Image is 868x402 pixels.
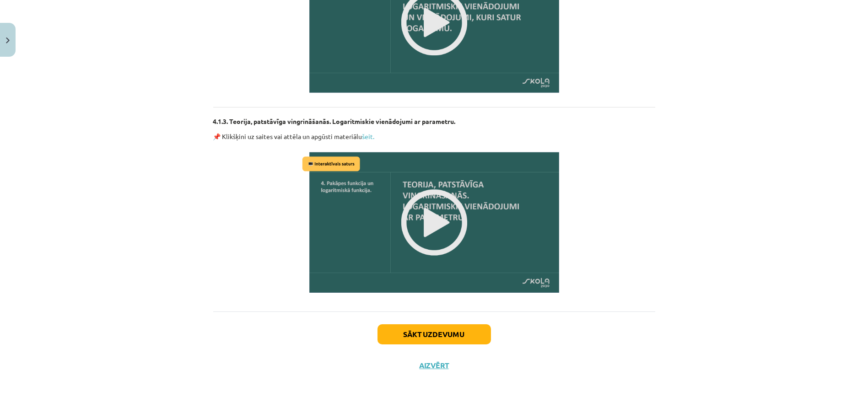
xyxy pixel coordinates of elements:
button: Sākt uzdevumu [377,324,491,344]
a: šeit. [362,132,375,140]
img: icon-close-lesson-0947bae3869378f0d4975bcd49f059093ad1ed9edebbc8119c70593378902aed.svg [6,38,10,43]
strong: 4.1.3. Teorija, patstāvīga vingrināšanās. Logaritmiskie vienādojumi ar parametru. [213,117,456,125]
button: Aizvērt [417,361,452,370]
p: 📌 Klikšķini uz saites vai attēla un apgūsti materiālu [213,132,655,141]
